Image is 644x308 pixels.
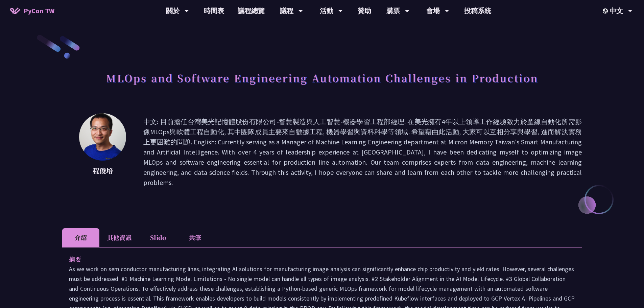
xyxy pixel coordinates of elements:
li: Slido [139,228,176,247]
img: Home icon of PyCon TW 2025 [10,7,20,14]
span: PyCon TW [24,6,54,16]
li: 其他資訊 [99,228,139,247]
h1: MLOps and Software Engineering Automation Challenges in Production [106,68,538,88]
img: Locale Icon [603,8,610,14]
a: PyCon TW [3,2,61,19]
p: 程俊培 [79,166,126,176]
p: 摘要 [69,254,562,264]
img: 程俊培 [79,113,126,161]
li: 介紹 [62,228,99,247]
li: 共筆 [176,228,214,247]
p: 中文: 目前擔任台灣美光記憶體股份有限公司-智慧製造與人工智慧-機器學習工程部經理. 在美光擁有4年以上領導工作經驗致力於產線自動化所需影像MLOps與軟體工程自動化, 其中團隊成員主要來自數據... [143,117,582,188]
